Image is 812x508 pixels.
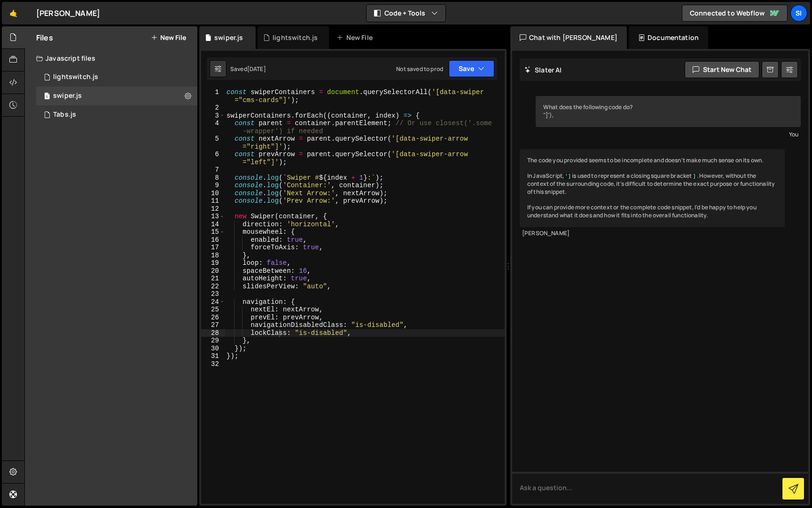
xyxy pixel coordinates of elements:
div: 11 [201,197,225,205]
div: 20 [201,267,225,275]
code: '] [564,173,572,180]
div: Tabs.js [53,111,76,119]
div: 10 [201,190,225,198]
div: [PERSON_NAME] [522,230,782,238]
div: [DATE] [247,65,266,73]
div: 22 [201,283,225,291]
div: 27 [201,321,225,329]
div: 16 [201,236,225,244]
div: 15 [201,228,225,236]
div: 12705/31852.js [36,68,197,87]
button: New File [151,34,186,41]
div: 4 [201,119,225,135]
div: 5 [201,135,225,151]
div: 7 [201,166,225,174]
div: 3 [201,112,225,120]
div: 12 [201,205,225,213]
h2: Slater AI [524,65,562,74]
div: 31 [201,352,225,360]
button: Start new chat [685,61,759,78]
div: 12705/31066.js [36,87,197,105]
div: 32 [201,360,225,368]
div: 9 [201,182,225,190]
div: 26 [201,314,225,322]
div: lightswitch.js [273,33,318,42]
div: swiper.js [53,92,82,100]
div: Javascript files [25,49,197,68]
button: Code + Tools [367,5,445,22]
div: 30 [201,345,225,353]
div: 2 [201,104,225,112]
span: 1 [44,93,50,101]
div: The code you provided seems to be incomplete and doesn't make much sense on its own. In JavaScrip... [520,149,785,227]
div: 18 [201,252,225,260]
div: lightswitch.js [53,73,98,81]
div: [PERSON_NAME] [36,8,100,19]
div: 24 [201,298,225,306]
div: What does the following code do? "]'), [536,96,801,127]
div: Chat with [PERSON_NAME] [510,26,627,49]
div: 13 [201,213,225,221]
div: 19 [201,259,225,267]
div: 25 [201,306,225,314]
div: 23 [201,290,225,298]
a: Connected to Webflow [682,5,788,22]
div: You [538,129,798,139]
div: 28 [201,329,225,337]
button: Save [449,60,494,77]
div: 29 [201,337,225,345]
div: 12705/31853.js [36,105,197,124]
div: 14 [201,221,225,229]
div: 1 [201,88,225,104]
h2: Files [36,32,53,43]
div: swiper.js [214,33,243,42]
code: ] [692,173,696,180]
div: Not saved to prod [396,65,443,73]
div: 21 [201,275,225,283]
a: 🤙 [2,2,25,24]
div: 17 [201,244,225,252]
div: Saved [230,65,266,73]
div: 6 [201,151,225,166]
div: Documentation [629,26,708,49]
div: New File [336,33,376,42]
a: SI [790,5,807,22]
div: 8 [201,174,225,182]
